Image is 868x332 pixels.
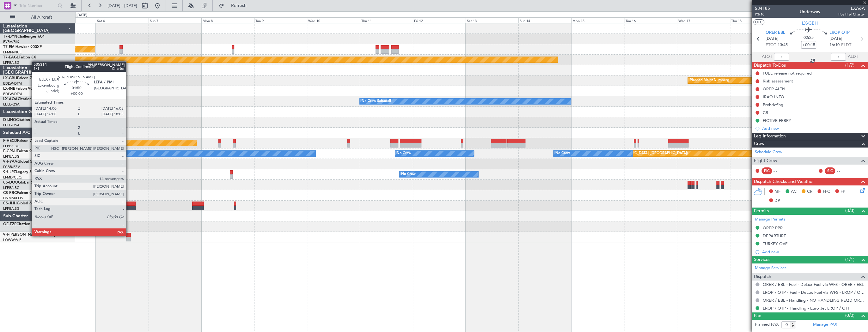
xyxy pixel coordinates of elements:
div: Add new [762,249,865,255]
div: Sat 13 [466,17,518,23]
div: No Crew [555,149,570,158]
span: CS-DOU [3,181,18,184]
a: LROP / OTP - Fuel - DeLux Fuel via WFS - LROP / OTP [763,290,865,295]
a: Schedule Crew [755,149,782,155]
span: CR [807,189,812,195]
a: FCBB/BZV [3,165,20,169]
div: Underway [800,9,820,15]
span: T7-DYN [3,35,17,39]
span: (3/3) [845,207,854,214]
span: (0/0) [845,312,854,319]
a: EVRA/RIX [3,39,19,44]
span: AC [791,189,797,195]
div: Thu 11 [360,17,413,23]
div: Wed 10 [307,17,360,23]
span: All Aircraft [16,15,67,20]
a: Manage PAX [813,322,837,328]
span: D-IJHO [3,118,16,122]
span: [DATE] [766,36,779,42]
span: 534185 [755,5,770,12]
a: DNMM/LOS [3,196,23,201]
span: FP [840,189,845,195]
div: ORER PPR [763,225,783,231]
span: LROP OTP [829,30,850,36]
span: LX-GBH [3,76,17,80]
span: P3/10 [755,12,770,17]
div: SIC [825,167,835,174]
a: LX-INBFalcon 900EX EASy II [3,87,53,91]
div: Mon 15 [571,17,624,23]
span: T7-EAGL [3,56,19,59]
button: UTC [753,19,764,25]
span: MF [774,189,780,195]
span: ALDT [847,54,858,60]
span: LX-GBH [802,20,818,27]
div: CB [763,110,768,115]
span: LX-AOA [3,97,18,101]
a: T7-DYNChallenger 604 [3,35,45,39]
span: Dispatch [754,273,771,281]
div: DEPARTURE [763,233,786,238]
a: Manage Permits [755,216,785,223]
div: - - [837,168,851,174]
a: CS-RRCFalcon 900LX [3,191,40,195]
a: Manage Services [755,265,786,271]
a: LFMD/CEQ [3,175,21,180]
span: F-GPNJ [3,149,17,153]
div: Planned Maint [GEOGRAPHIC_DATA] ([GEOGRAPHIC_DATA]) [588,149,688,158]
a: LFPB/LBG [3,60,20,65]
a: EDLW/DTM [3,81,22,86]
a: F-HECDFalcon 7X [3,139,34,143]
a: OE-FZECitation Mustang [3,222,47,226]
span: [DATE] - [DATE] [107,3,137,9]
span: (1/1) [845,256,854,263]
span: Flight Crew [754,157,777,165]
a: EDLW/DTM [3,92,22,96]
span: OE-FZE [3,222,16,226]
span: Dispatch Checks and Weather [754,178,814,185]
span: Refresh [225,3,252,8]
div: No Crew [397,149,411,158]
span: CS-JHH [3,202,17,205]
a: LELL/QSA [3,102,20,107]
a: D-IJHOCitation Mustang [3,118,47,122]
span: Pax [754,312,761,320]
a: LFPB/LBG [3,154,20,159]
span: 13:45 [778,42,788,48]
span: F-HECD [3,139,17,143]
div: Planned Maint Nurnberg [689,76,729,85]
div: FUEL release not required [763,70,812,76]
div: Prebriefing [763,102,783,107]
span: (1/7) [845,62,854,69]
span: LX-INB [3,87,15,91]
div: - - [773,168,788,174]
div: Fri 12 [413,17,466,23]
span: 9H-LPZ [3,170,16,174]
span: ATOT [762,54,772,60]
div: Wed 17 [677,17,730,23]
span: ETOT [766,42,776,48]
div: Mon 8 [201,17,254,23]
span: Pos Pref Charter [838,12,865,17]
span: Crew [754,140,765,148]
span: 9H-YAA [3,160,17,164]
a: ORER / EBL - Handling - NO HANDLING REQD ORER/EBL [763,298,865,303]
div: IRAQ INFO [763,94,784,100]
div: Add new [762,126,865,131]
div: Tue 16 [624,17,677,23]
span: ELDT [841,42,851,48]
div: No Crew Sabadell [361,97,391,106]
span: ORER EBL [766,30,785,36]
div: Sun 7 [149,17,201,23]
div: TURKEY OVF [763,241,787,246]
span: CS-RRC [3,191,17,195]
a: LFPB/LBG [3,206,20,211]
span: Services [754,256,770,263]
span: 16:10 [829,42,840,48]
a: LX-AOACitation Mustang [3,97,48,101]
button: Refresh [216,1,254,11]
span: Dispatch To-Dos [754,62,786,69]
a: F-GPNJFalcon 900EX [3,149,41,153]
a: ORER / EBL - Fuel - DeLux Fuel via WFS - ORER / EBL [763,282,864,287]
span: 02:25 [804,35,814,41]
